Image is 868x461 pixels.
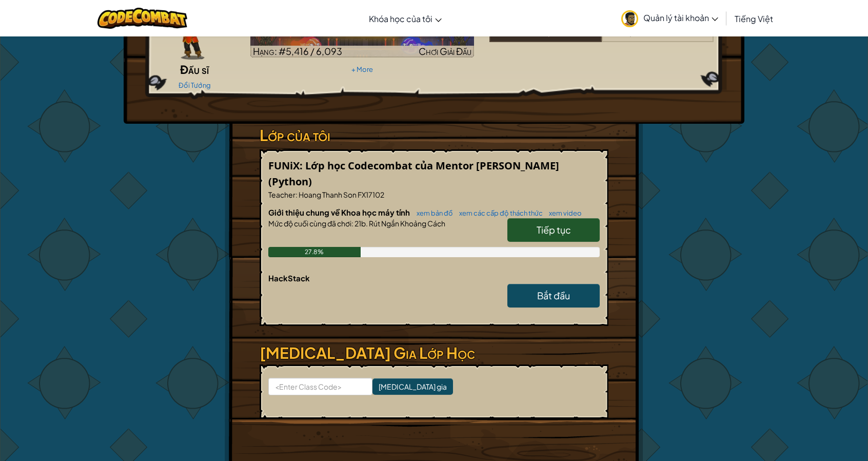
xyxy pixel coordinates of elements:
a: Quản lý tài khoản [616,2,723,34]
span: HackStack [268,273,310,283]
span: Teacher [268,190,295,199]
input: <Enter Class Code> [268,378,372,395]
a: Hạng: #5,416 / 6,093Chơi Giải Đấu [250,18,475,57]
h3: Lớp của tôi [260,124,608,147]
span: Bắt đầu [537,290,570,301]
span: : [351,219,353,228]
img: avatar [621,10,638,27]
a: xem các cấp độ thách thức [454,209,543,217]
a: + More [351,65,373,73]
a: Tiếng Việt [729,5,778,32]
img: Golden Goal [250,18,475,57]
span: Khóa học của tôi [369,13,432,24]
a: Bắt đầu [507,284,600,308]
span: Tiếng Việt [735,13,773,24]
a: Khóa học của tôi [364,5,447,32]
input: [MEDICAL_DATA] gia [372,378,453,395]
h3: [MEDICAL_DATA] Gia Lớp Học [260,341,608,364]
span: 21b. [353,219,368,228]
span: Quản lý tài khoản [643,12,718,23]
span: Giới thiệu chung về Khoa học máy tính [268,207,411,217]
span: (Python) [268,175,312,188]
span: Hoang Thanh Son FX17102 [298,190,384,199]
span: Hạng: #5,416 / 6,093 [253,45,342,57]
span: Đấu sĩ [180,62,209,76]
span: Chơi Giải Đấu [419,45,471,57]
a: FUNiX: Lớp học Codecombat của Mentor [PERSON_NAME]#104/135người chơi [489,32,714,44]
span: Rút Ngắn Khoảng Cách [368,219,445,228]
span: : [295,190,298,199]
span: Mức độ cuối cùng đã chơi [268,219,351,228]
a: xem video [544,209,582,217]
img: CodeCombat logo [97,8,187,29]
div: 27.8% [268,247,361,257]
span: Tiếp tục [537,224,571,236]
a: Đổi Tướng [179,81,211,89]
span: FUNiX: Lớp học Codecombat của Mentor [PERSON_NAME] [268,159,559,172]
a: xem bản đồ [411,209,453,217]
